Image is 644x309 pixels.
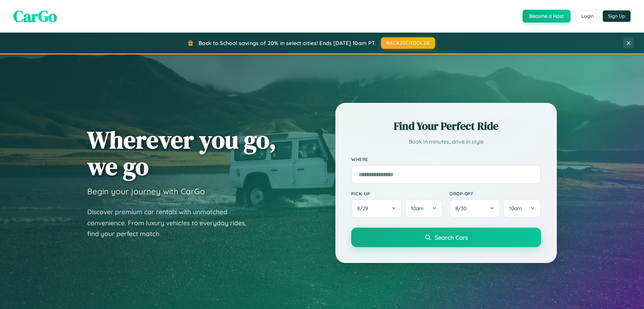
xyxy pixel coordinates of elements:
label: Where [351,157,541,162]
span: Search Cars [435,234,468,241]
button: Login [576,10,599,22]
button: 8/30 [449,199,500,218]
button: Become a Host [523,10,571,23]
button: 10am [503,199,541,218]
button: 8/29 [351,199,402,218]
label: Pick-up [351,191,443,196]
span: CarGo [13,5,57,27]
span: 10am [411,205,424,211]
button: Search Cars [351,228,541,247]
h2: Find Your Perfect Ride [351,119,541,133]
button: Sign Up [603,10,631,22]
h1: Wherever you go, we go [87,126,276,180]
p: Discover premium car rentals with unmatched convenience. From luxury vehicles to everyday rides, ... [87,206,255,239]
p: Book in minutes, drive in style [351,137,541,147]
h3: Begin your journey with CarGo [87,186,205,196]
span: 8 / 29 [357,205,371,211]
span: 10am [509,205,522,211]
button: BACK2SCHOOL20 [381,37,435,49]
button: 10am [405,199,443,218]
span: 8 / 30 [455,205,470,211]
span: Back to School savings of 20% in select cities! Ends [DATE] 10am PT. [199,40,376,46]
label: Drop-off [449,191,541,196]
